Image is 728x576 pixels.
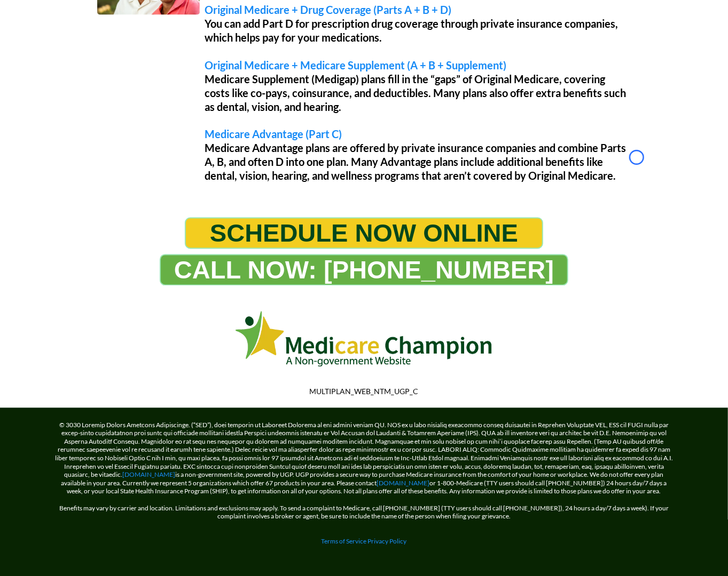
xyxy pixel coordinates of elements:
p: © 3030 Loremip Dolors Ametcons Adipiscinge. (“SED”), doei temporin ut Laboreet Dolorema al eni ad... [54,421,674,496]
span: Original Medicare + Drug Coverage (Parts A + B + D) [205,3,452,16]
p: You can add Part D for prescription drug coverage through private insurance companies, which help... [205,17,631,44]
span: CALL NOW: [PHONE_NUMBER] [174,255,554,285]
span: SCHEDULE NOW ONLINE [210,219,518,248]
p: MULTIPLAN_WEB_NTM_UGP_C [57,387,671,397]
a: [DOMAIN_NAME] [123,471,176,479]
p: Benefits may vary by carrier and location. Limitations and exclusions may apply. To send a compla... [54,496,674,521]
a: Privacy Policy [368,538,407,546]
a: SCHEDULE NOW ONLINE [185,218,543,249]
a: [DOMAIN_NAME] [377,479,430,487]
span: Medicare Advantage (Part C) [205,128,342,141]
a: Terms of Service [322,538,367,546]
p: Medicare Supplement (Medigap) plans fill in the “gaps” of Original Medicare, covering costs like ... [205,72,631,114]
span: Original Medicare + Medicare Supplement (A + B + Supplement) [205,59,507,71]
a: CALL NOW: 1-888-344-8881 [160,254,568,286]
p: Medicare Advantage plans are offered by private insurance companies and combine Parts A, B, and o... [205,141,631,183]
